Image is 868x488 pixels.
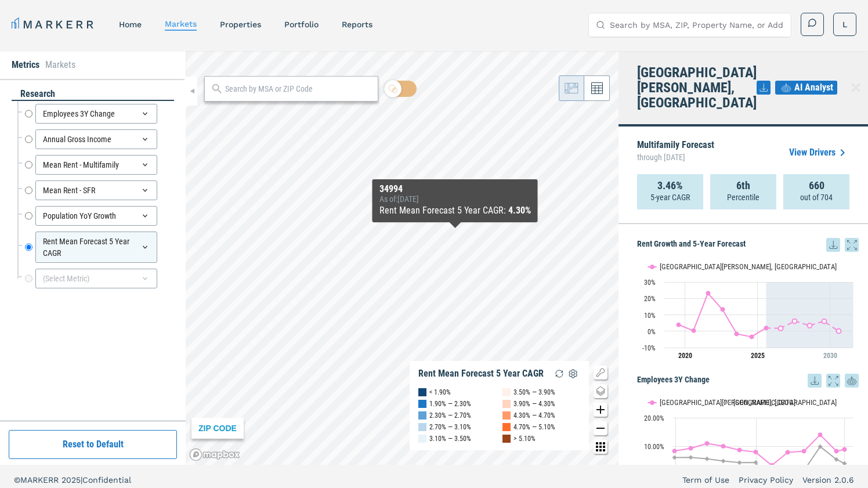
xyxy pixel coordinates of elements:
[594,403,607,417] button: Zoom in map button
[429,433,471,444] div: 3.10% — 3.50%
[513,410,555,421] div: 4.30% — 4.70%
[833,13,856,36] button: L
[220,20,261,29] a: properties
[793,319,797,323] path: Thursday, 29 Jul, 20:00, 6.15. Port St. Lucie, FL.
[721,307,725,312] path: Friday, 29 Jul, 20:00, 13.25. Port St. Lucie, FL.
[186,51,619,465] canvas: Map
[672,449,677,453] path: Sunday, 14 Dec, 19:00, 8.41. Port St. Lucie, FL.
[637,150,714,165] span: through [DATE]
[706,291,711,295] path: Thursday, 29 Jul, 20:00, 23.18. Port St. Lucie, FL.
[735,331,739,336] path: Saturday, 29 Jul, 20:00, -1.68. Port St. Lucie, FL.
[754,460,758,465] path: Saturday, 14 Dec, 19:00, 4.39. USA.
[191,418,244,439] div: ZIP CODE
[818,444,823,449] path: Thursday, 14 Dec, 19:00, 9.94. USA.
[837,328,841,333] path: Monday, 29 Jul, 20:00, 0.08. Port St. Lucie, FL.
[20,475,62,485] span: MARKERR
[594,384,607,398] button: Change style map button
[842,447,847,451] path: Saturday, 14 Jun, 20:00, 8.95. Port St. Lucie, FL.
[779,319,841,333] g: Port St. Lucie, FL, line 2 of 2 with 5 data points.
[513,421,555,433] div: 4.70% — 5.10%
[692,328,696,333] path: Wednesday, 29 Jul, 20:00, 0.31. Port St. Lucie, FL.
[552,367,566,381] img: Reload Legend
[794,81,833,95] span: AI Analyst
[62,475,82,485] span: 2025 |
[594,440,607,454] button: Other options map button
[644,414,664,422] text: 20.00%
[802,474,854,486] a: Version 2.0.6
[737,447,742,452] path: Friday, 14 Dec, 19:00, 8.75. Port St. Lucie, FL.
[379,184,531,194] div: 34994
[35,104,157,124] div: Employees 3Y Change
[637,252,859,368] div: Rent Growth and 5-Year Forecast. Highcharts interactive chart.
[12,58,39,72] li: Metrics
[739,474,793,486] a: Privacy Policy
[678,352,692,360] tspan: 2020
[722,398,746,407] button: Show USA
[644,295,656,303] text: 20%
[823,352,837,360] tspan: 2030
[610,13,784,37] input: Search by MSA, ZIP, Property Name, or Address
[842,461,847,466] path: Saturday, 14 Jun, 20:00, 4.04. USA.
[642,344,656,352] text: -10%
[800,191,833,203] p: out of 704
[508,205,531,216] b: 4.30%
[379,194,531,204] div: As of : [DATE]
[35,129,157,149] div: Annual Gross Income
[35,206,157,226] div: Population YoY Growth
[705,457,710,461] path: Wednesday, 14 Dec, 19:00, 5.66. USA.
[45,58,75,72] li: Markets
[789,146,849,160] a: View Drivers
[637,238,859,252] h5: Rent Growth and 5-Year Forecast
[727,191,759,203] p: Percentile
[379,204,531,218] div: Rent Mean Forecast 5 Year CAGR :
[418,368,544,379] div: Rent Mean Forecast 5 Year CAGR
[802,449,806,453] path: Wednesday, 14 Dec, 19:00, 8.36. Port St. Lucie, FL.
[35,269,157,288] div: (Select Metric)
[12,88,174,101] div: research
[429,410,471,421] div: 2.30% — 2.70%
[637,374,859,388] h5: Employees 3Y Change
[429,398,471,410] div: 1.90% — 2.30%
[672,455,677,460] path: Sunday, 14 Dec, 19:00, 6.09. USA.
[809,180,824,191] strong: 660
[764,326,769,330] path: Tuesday, 29 Jul, 20:00, 1.93. Port St. Lucie, FL.
[650,191,690,203] p: 5-year CAGR
[379,184,531,218] div: Map Tooltip Content
[644,312,656,320] text: 10%
[225,83,372,95] input: Search by MSA or ZIP Code
[808,323,812,328] path: Saturday, 29 Jul, 20:00, 3.42. Port St. Lucie, FL.
[165,19,197,28] a: markets
[189,448,240,461] a: Mapbox logo
[689,446,693,450] path: Monday, 14 Dec, 19:00, 9.35. Port St. Lucie, FL.
[648,328,656,336] text: 0%
[35,232,157,263] div: Rent Mean Forecast 5 Year CAGR
[721,458,726,463] path: Thursday, 14 Dec, 19:00, 4.88. USA.
[513,386,555,398] div: 3.50% — 3.90%
[733,398,795,407] text: [GEOGRAPHIC_DATA]
[775,81,837,95] button: AI Analyst
[644,279,656,287] text: 30%
[677,323,681,327] path: Monday, 29 Jul, 20:00, 3.89. Port St. Lucie, FL.
[750,334,754,339] path: Monday, 29 Jul, 20:00, -3.44. Port St. Lucie, FL.
[660,262,837,271] text: [GEOGRAPHIC_DATA][PERSON_NAME], [GEOGRAPHIC_DATA]
[566,367,580,381] img: Settings
[594,421,607,435] button: Zoom out map button
[842,19,847,30] span: L
[284,20,319,29] a: Portfolio
[119,20,142,29] a: home
[637,140,714,165] p: Multifamily Forecast
[637,65,757,110] h4: [GEOGRAPHIC_DATA][PERSON_NAME], [GEOGRAPHIC_DATA]
[648,398,710,407] button: Show Port St. Lucie, FL
[779,326,783,331] path: Wednesday, 29 Jul, 20:00, 1.76. Port St. Lucie, FL.
[14,475,20,485] span: ©
[429,421,471,433] div: 2.70% — 3.10%
[35,180,157,200] div: Mean Rent - SFR
[721,444,726,449] path: Thursday, 14 Dec, 19:00, 10.07. Port St. Lucie, FL.
[429,386,451,398] div: < 1.90%
[737,460,742,465] path: Friday, 14 Dec, 19:00, 4.33. USA.
[82,475,131,485] span: Confidential
[594,366,607,379] button: Show/Hide Legend Map Button
[822,319,827,323] path: Sunday, 29 Jul, 20:00, 6.05. Port St. Lucie, FL.
[342,20,372,29] a: reports
[736,180,750,191] strong: 6th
